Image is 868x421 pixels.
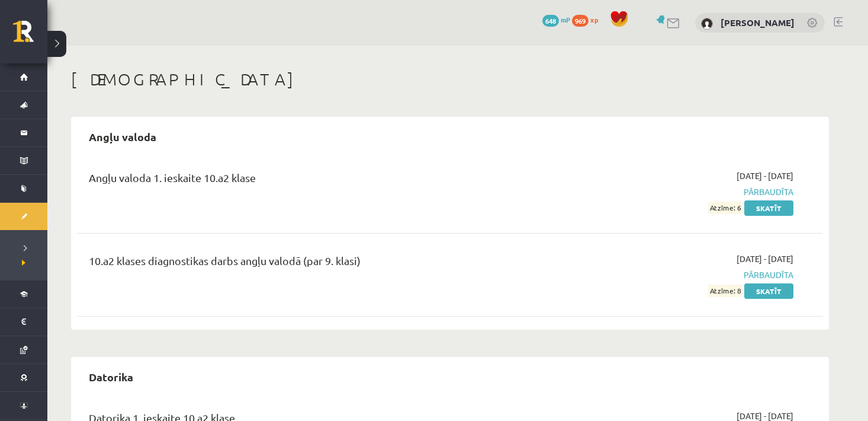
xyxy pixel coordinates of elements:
[708,285,742,297] span: Atzīme: 8
[89,253,552,275] div: 10.a2 klases diagnostikas darbs angļu valodā (par 9. klasi)
[542,15,559,27] span: 648
[561,15,570,24] span: mP
[542,15,570,24] a: 648 mP
[737,170,793,182] span: [DATE] - [DATE]
[77,123,168,151] h2: Angļu valoda
[572,15,604,24] a: 969 xp
[744,283,793,299] a: Skatīt
[71,69,829,90] h1: [DEMOGRAPHIC_DATA]
[708,202,742,214] span: Atzīme: 6
[572,15,589,27] span: 969
[721,17,795,28] a: [PERSON_NAME]
[570,186,793,198] span: Pārbaudīta
[590,15,598,24] span: xp
[744,200,793,216] a: Skatīt
[89,170,552,192] div: Angļu valoda 1. ieskaite 10.a2 klase
[13,21,47,50] a: Rīgas 1. Tālmācības vidusskola
[701,18,713,30] img: Megija Saikovska
[570,269,793,281] span: Pārbaudīta
[737,253,793,265] span: [DATE] - [DATE]
[77,363,145,391] h2: Datorika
